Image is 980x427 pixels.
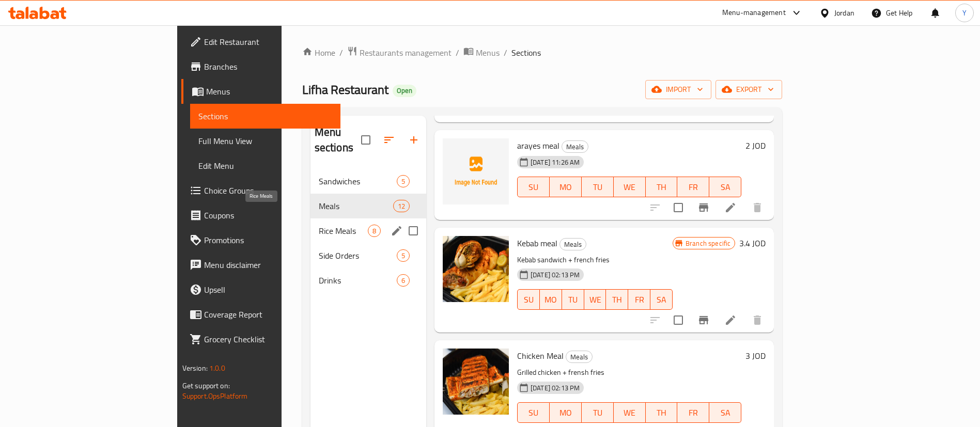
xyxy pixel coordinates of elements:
div: Menu-management [722,7,786,19]
div: Meals [566,351,593,363]
div: items [397,249,410,262]
a: Coverage Report [181,302,341,327]
span: Y [962,7,967,19]
span: Menu disclaimer [204,259,333,271]
span: Rice Meals [319,225,368,237]
button: import [645,80,711,99]
span: Select to update [667,309,689,331]
a: Grocery Checklist [181,327,341,352]
button: Branch-specific-item [691,308,716,333]
button: TU [562,289,584,310]
button: SA [709,402,741,423]
a: Sections [190,104,341,129]
span: SU [522,180,546,195]
span: Menus [476,46,500,59]
button: WE [584,289,606,310]
div: Open [393,85,416,97]
span: Kebab meal [517,235,557,251]
img: arayes meal [443,138,509,204]
span: 1.0.0 [209,361,225,375]
button: delete [745,308,770,333]
button: FR [677,177,709,197]
a: Promotions [181,228,341,252]
div: Drinks6 [310,268,426,293]
span: 8 [368,226,380,236]
button: Add section [401,128,426,152]
span: FR [681,405,705,420]
a: Edit menu item [724,314,737,326]
div: items [397,175,410,187]
button: FR [677,402,709,423]
h6: 3 JOD [745,349,766,363]
span: TH [650,180,674,195]
button: TU [582,177,614,197]
button: SU [517,289,540,310]
span: Branch specific [681,239,735,248]
a: Coupons [181,203,341,228]
span: Sort sections [377,128,401,152]
span: Chicken Meal [517,348,564,363]
p: Grilled chicken + frensh fries [517,366,741,379]
button: SA [650,289,673,310]
img: Kebab meal [443,236,509,302]
span: Sandwiches [319,175,397,187]
a: Upsell [181,277,341,302]
p: Kebab sandwich + french fries [517,254,673,266]
span: Side Orders [319,249,397,262]
span: FR [681,180,705,195]
span: WE [618,180,642,195]
span: Branches [204,60,333,73]
button: TH [606,289,628,310]
span: Promotions [204,234,333,246]
button: delete [745,195,770,220]
button: MO [550,177,582,197]
span: Grocery Checklist [204,333,333,345]
span: TH [650,405,674,420]
button: TH [646,402,678,423]
span: SU [522,292,536,307]
button: WE [614,177,646,197]
span: Meals [319,200,393,212]
span: TH [610,292,624,307]
span: FR [632,292,646,307]
span: Coupons [204,209,333,222]
span: Upsell [204,283,333,296]
span: [DATE] 11:26 AM [526,157,584,167]
span: SA [713,180,737,195]
span: WE [588,292,602,307]
span: Sections [198,110,333,122]
a: Support.OpsPlatform [182,389,248,403]
button: SU [517,177,550,197]
span: Select to update [667,197,689,218]
span: Full Menu View [198,135,333,147]
div: items [393,200,410,212]
span: MO [544,292,558,307]
span: Sections [511,46,541,59]
button: export [715,80,782,99]
span: Edit Menu [198,160,333,172]
span: TU [586,405,610,420]
span: 5 [397,177,409,186]
span: SU [522,405,546,420]
span: export [724,83,774,96]
a: Choice Groups [181,178,341,203]
span: Lifha Restaurant [302,78,388,101]
span: TU [566,292,580,307]
div: Side Orders5 [310,243,426,268]
button: SA [709,177,741,197]
span: Open [393,86,416,95]
a: Menu disclaimer [181,252,341,277]
a: Restaurants management [347,46,452,59]
a: Edit Restaurant [181,29,341,54]
span: 6 [397,276,409,286]
span: Menus [206,85,333,98]
span: Meals [566,351,592,363]
h6: 2 JOD [745,138,766,153]
span: SA [655,292,668,307]
span: Get support on: [182,379,230,392]
span: import [654,83,703,96]
button: edit [389,223,405,239]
